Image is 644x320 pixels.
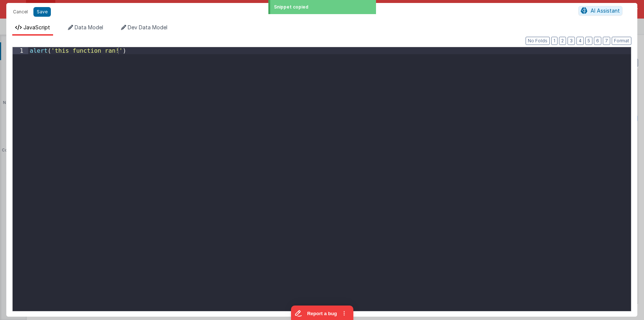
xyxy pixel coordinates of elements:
[559,37,566,45] button: 2
[591,7,620,14] span: AI Assistant
[13,47,28,54] div: 1
[594,37,601,45] button: 6
[585,37,592,45] button: 5
[612,37,631,45] button: Format
[128,24,167,30] span: Dev Data Model
[75,24,103,30] span: Data Model
[9,7,32,17] button: Cancel
[33,7,51,17] button: Save
[23,24,50,30] span: JavaScript
[576,37,584,45] button: 4
[568,37,575,45] button: 3
[603,37,610,45] button: 7
[274,4,372,10] div: Snippet copied
[578,6,622,16] button: AI Assistant
[526,37,550,45] button: No Folds
[551,37,558,45] button: 1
